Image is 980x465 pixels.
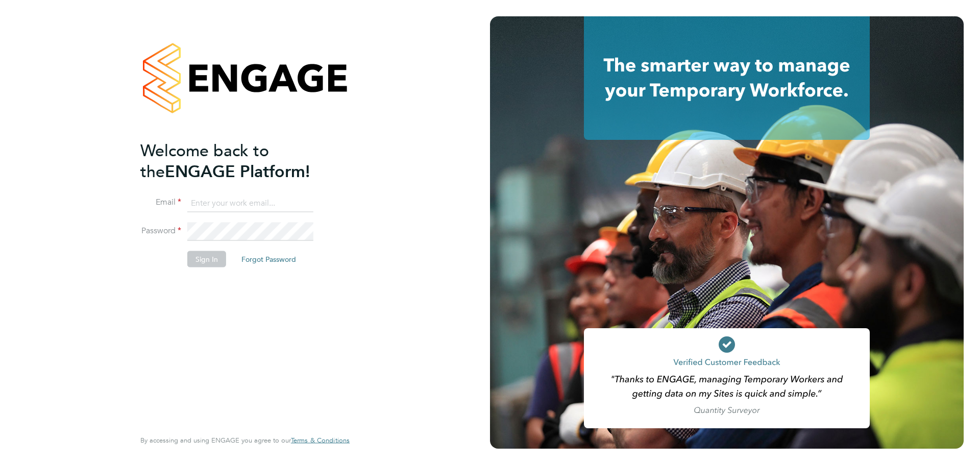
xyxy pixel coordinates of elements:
span: By accessing and using ENGAGE you agree to our [140,436,350,445]
span: Welcome back to the [140,140,269,181]
a: Terms & Conditions [291,436,350,445]
h2: ENGAGE Platform! [140,140,339,182]
input: Enter your work email... [187,194,313,212]
label: Email [140,197,181,208]
span: Terms & Conditions [291,436,350,445]
label: Password [140,226,181,236]
button: Forgot Password [233,251,304,267]
button: Sign In [187,251,226,267]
